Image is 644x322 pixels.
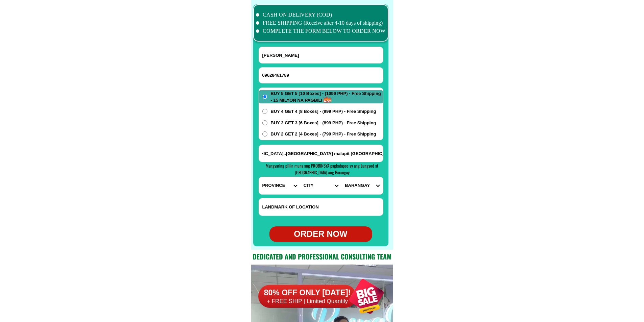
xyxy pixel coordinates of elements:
[256,27,386,35] li: COMPLETE THE FORM BELOW TO ORDER NOW
[258,298,356,305] h6: + FREE SHIP | Limited Quantily
[271,90,383,103] span: BUY 5 GET 5 [10 Boxes] - (1099 PHP) - Free Shipping - 15 MILYON NA PAGBILI
[256,11,386,19] li: CASH ON DELIVERY (COD)
[251,251,393,262] h2: Dedicated and professional consulting team
[262,109,267,114] input: BUY 4 GET 4 [8 Boxes] - (999 PHP) - Free Shipping
[259,145,383,162] input: Input address
[266,162,378,176] span: Mangyaring piliin muna ang PROBINSYA pagkatapos ay ang Lungsod at [GEOGRAPHIC_DATA] ang Barangay
[262,120,267,125] input: BUY 3 GET 3 [6 Boxes] - (899 PHP) - Free Shipping
[271,108,376,115] span: BUY 4 GET 4 [8 Boxes] - (999 PHP) - Free Shipping
[341,177,383,194] select: Select commune
[262,131,267,137] input: BUY 2 GET 2 [4 Boxes] - (799 PHP) - Free Shipping
[262,94,267,99] input: BUY 5 GET 5 [10 Boxes] - (1099 PHP) - Free Shipping - 15 MILYON NA PAGBILI
[269,228,372,241] div: ORDER NOW
[258,288,356,298] h6: 80% OFF ONLY [DATE]!
[256,19,386,27] li: FREE SHIPPING (Receive after 4-10 days of shipping)
[271,120,376,126] span: BUY 3 GET 3 [6 Boxes] - (899 PHP) - Free Shipping
[259,68,383,83] input: Input phone_number
[271,131,376,138] span: BUY 2 GET 2 [4 Boxes] - (799 PHP) - Free Shipping
[259,177,300,194] select: Select province
[259,47,383,63] input: Input full_name
[300,177,341,194] select: Select district
[259,198,383,216] input: Input LANDMARKOFLOCATION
